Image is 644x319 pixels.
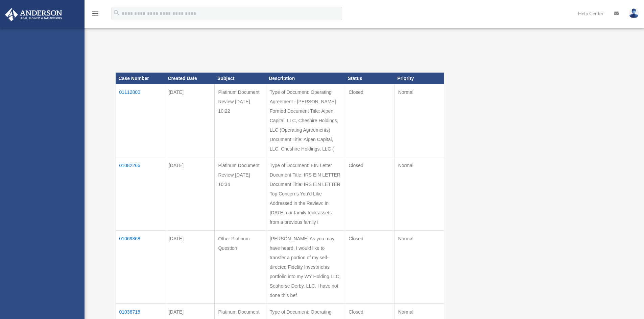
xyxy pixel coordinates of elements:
td: Normal [395,84,444,157]
td: 01082266 [116,157,165,231]
td: Normal [395,157,444,231]
td: Type of Document: EIN Letter Document Title: IRS EIN LETTER Document Title: IRS EIN LETTER Top Co... [266,157,345,231]
img: Anderson Advisors Platinum Portal [3,8,64,21]
td: Closed [345,157,395,231]
td: Closed [345,231,395,304]
i: menu [91,9,99,18]
td: [DATE] [165,84,214,157]
td: Type of Document: Operating Agreement - [PERSON_NAME] Formed Document Title: Alpen Capital, LLC, ... [266,84,345,157]
td: 01112800 [116,84,165,157]
th: Created Date [165,73,214,84]
td: [DATE] [165,157,214,231]
td: Normal [395,231,444,304]
th: Status [345,73,395,84]
th: Priority [395,73,444,84]
th: Subject [215,73,266,84]
td: Closed [345,84,395,157]
a: menu [91,12,99,18]
td: Platinum Document Review [DATE] 10:22 [215,84,266,157]
th: Description [266,73,345,84]
img: User Pic [629,8,639,18]
td: Platinum Document Review [DATE] 10:34 [215,157,266,231]
i: search [113,9,120,17]
td: [DATE] [165,231,214,304]
td: Other Platinum Question [215,231,266,304]
th: Case Number [116,73,165,84]
td: 01069868 [116,231,165,304]
td: [PERSON_NAME] As you may have heard, I would like to transfer a portion of my self-directed Fidel... [266,231,345,304]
